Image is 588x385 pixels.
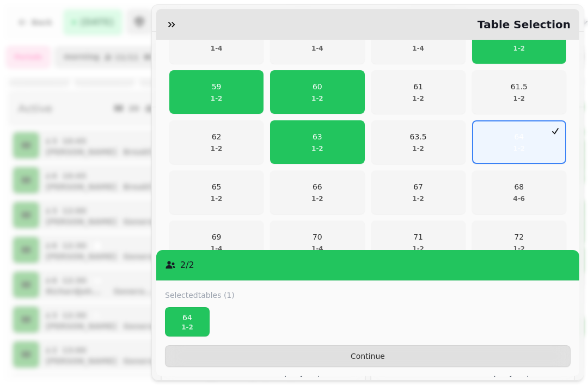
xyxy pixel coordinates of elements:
[410,144,427,153] p: 1 - 2
[170,312,205,323] p: 64
[169,120,264,164] button: 621-2
[211,144,223,153] p: 1 - 2
[412,231,424,242] p: 71
[410,131,427,142] p: 63.5
[270,120,364,164] button: 631-2
[412,194,424,203] p: 1 - 2
[211,94,223,103] p: 1 - 2
[169,70,264,114] button: 591-2
[211,81,223,92] p: 59
[513,231,525,242] p: 72
[311,94,323,103] p: 1 - 2
[472,120,566,164] button: 641-2
[513,131,525,142] p: 64
[311,231,323,242] p: 70
[165,307,210,337] button: 641-2
[311,81,323,92] p: 60
[371,120,465,164] button: 63.51-2
[311,245,323,253] p: 1 - 4
[169,221,264,264] button: 691-4
[211,245,223,253] p: 1 - 4
[270,170,364,214] button: 661-2
[270,221,364,264] button: 701-4
[513,245,525,253] p: 1 - 2
[311,131,323,142] p: 63
[169,170,264,214] button: 651-2
[311,194,323,203] p: 1 - 2
[211,181,223,192] p: 65
[165,290,235,301] label: Selected tables (1)
[472,170,566,214] button: 684-6
[412,81,424,92] p: 61
[412,181,424,192] p: 67
[270,70,364,114] button: 601-2
[311,144,323,153] p: 1 - 2
[311,181,323,192] p: 66
[165,345,571,367] button: Continue
[513,194,525,203] p: 4 - 6
[180,259,194,272] p: 2 / 2
[412,94,424,103] p: 1 - 2
[174,352,561,360] span: Continue
[412,245,424,253] p: 1 - 2
[371,221,465,264] button: 711-2
[211,231,223,242] p: 69
[170,323,205,332] p: 1 - 2
[513,181,525,192] p: 68
[511,94,528,103] p: 1 - 2
[371,70,465,114] button: 611-2
[513,144,525,153] p: 1 - 2
[211,194,223,203] p: 1 - 2
[211,131,223,142] p: 62
[511,81,528,92] p: 61.5
[371,170,465,214] button: 671-2
[472,70,566,114] button: 61.51-2
[472,221,566,264] button: 721-2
